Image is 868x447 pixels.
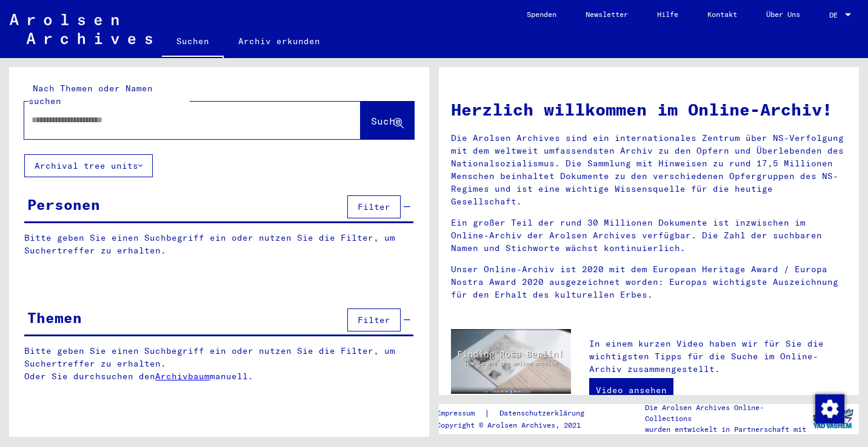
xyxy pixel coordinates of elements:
a: Suchen [162,27,224,58]
h1: Herzlich willkommen im Online-Archiv! [451,97,847,122]
a: Impressum [436,407,484,420]
p: Unser Online-Archiv ist 2020 mit dem European Heritage Award / Europa Nostra Award 2020 ausgezeic... [451,263,847,301]
button: Suche [361,102,414,139]
button: Archival tree units [24,154,153,177]
img: yv_logo.png [810,403,856,434]
p: Ein großer Teil der rund 30 Millionen Dokumente ist inzwischen im Online-Archiv der Arolsen Archi... [451,217,847,255]
p: Die Arolsen Archives sind ein internationales Zentrum über NS-Verfolgung mit dem weltweit umfasse... [451,132,847,208]
a: Archiv erkunden [224,27,335,56]
a: Video ansehen [589,378,673,402]
p: Die Arolsen Archives Online-Collections [645,402,806,424]
a: Datenschutzerklärung [490,407,599,420]
p: In einem kurzen Video haben wir für Sie die wichtigsten Tipps für die Suche im Online-Archiv zusa... [589,338,847,376]
mat-label: Nach Themen oder Namen suchen [28,83,153,106]
div: Themen [27,307,82,328]
img: video.jpg [451,329,571,394]
span: Filter [358,315,390,325]
a: Archivbaum [155,371,210,382]
img: Zustimmung ändern [815,394,844,423]
div: | [436,407,599,420]
button: Filter [347,308,401,331]
img: Arolsen_neg.svg [10,14,152,44]
p: Bitte geben Sie einen Suchbegriff ein oder nutzen Sie die Filter, um Suchertreffer zu erhalten. [24,232,413,257]
span: Suche [371,115,401,127]
p: wurden entwickelt in Partnerschaft mit [645,424,806,435]
span: Filter [358,201,390,212]
p: Copyright © Arolsen Archives, 2021 [436,420,599,431]
p: Bitte geben Sie einen Suchbegriff ein oder nutzen Sie die Filter, um Suchertreffer zu erhalten. O... [24,345,414,383]
span: DE [829,11,843,19]
button: Filter [347,195,401,218]
div: Personen [27,194,100,215]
